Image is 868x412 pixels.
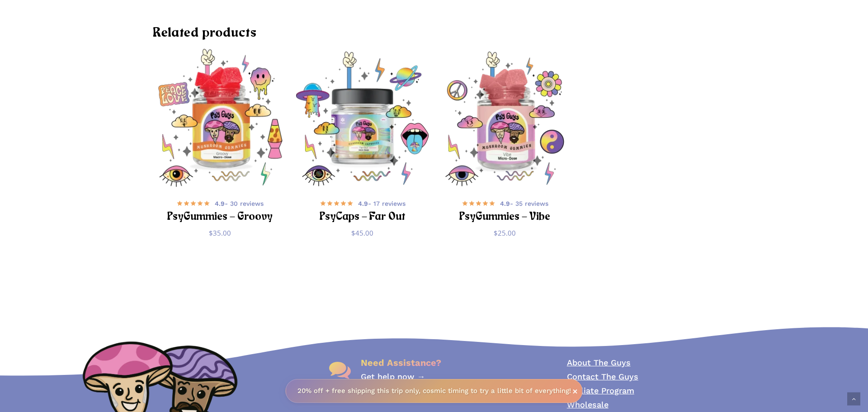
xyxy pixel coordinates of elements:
span: - 17 reviews [358,199,406,208]
a: PsyGummies - Groovy [153,52,288,187]
span: $ [494,228,498,237]
strong: 20% off + free shipping this trip only, cosmic timing to try a little bit of everything! [297,387,571,395]
h2: PsyGummies – Groovy [164,209,277,226]
h2: PsyGummies – Vibe [448,209,561,226]
h2: Related products [153,24,716,43]
span: - 30 reviews [215,199,264,208]
b: 4.9 [358,200,368,207]
a: 4.9- 35 reviews PsyGummies – Vibe [448,198,561,222]
a: Wholesale [567,400,609,409]
span: - 35 reviews [500,199,548,208]
a: About The Guys [567,358,631,367]
a: PsyCaps - Far Out [295,52,430,187]
img: Psychedelic mushroom gummies jar with colorful designs. [150,49,291,189]
a: Affiliate Program [567,386,634,395]
span: $ [351,228,355,237]
b: 4.9 [500,200,510,207]
a: PsyGummies - Vibe [437,52,572,187]
a: Back to top [847,393,860,406]
h2: PsyCaps – Far Out [306,209,419,226]
bdi: 25.00 [494,228,516,237]
bdi: 45.00 [351,228,373,237]
bdi: 35.00 [209,228,231,237]
a: 4.9- 17 reviews PsyCaps – Far Out [306,198,419,222]
img: Psychedelic mushroom gummies with vibrant icons and symbols. [437,52,572,187]
span: × [572,386,578,395]
img: Psychedelic mushroom capsules with colorful illustrations. [295,52,430,187]
a: Contact The Guys [567,372,638,381]
span: Need Assistance? [361,357,441,368]
b: 4.9 [215,200,225,207]
a: 4.9- 30 reviews PsyGummies – Groovy [164,198,277,222]
a: Get help now → [361,372,425,381]
span: $ [209,228,213,237]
